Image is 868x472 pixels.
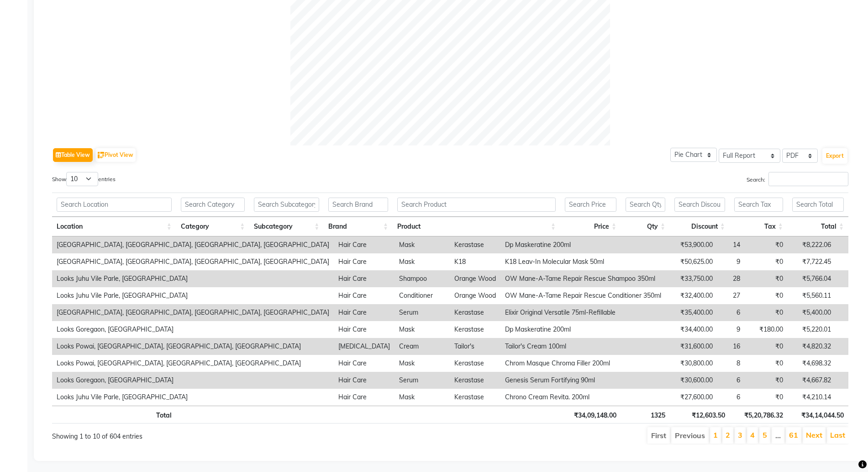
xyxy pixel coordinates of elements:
[745,253,788,270] td: ₹0
[52,172,116,186] label: Show entries
[397,198,556,212] input: Search Product
[788,372,836,389] td: ₹4,667.82
[666,253,717,270] td: ₹50,625.00
[745,389,788,406] td: ₹0
[500,270,666,287] td: OW Mane-A-Tame Repair Rescue Shampoo 350ml
[750,430,755,440] a: 4
[666,304,717,321] td: ₹35,400.00
[500,236,666,253] td: Dp Maskeratine 200ml
[500,372,666,389] td: Genesis Serum Fortifying 90ml
[792,198,844,212] input: Search Total
[768,172,848,186] input: Search:
[52,217,176,236] th: Location: activate to sort column ascending
[666,236,717,253] td: ₹53,900.00
[788,355,836,372] td: ₹4,698.32
[666,355,717,372] td: ₹30,800.00
[324,217,393,236] th: Brand: activate to sort column ascending
[181,198,245,212] input: Search Category
[176,217,249,236] th: Category: activate to sort column ascending
[626,198,665,212] input: Search Qty
[254,198,319,212] input: Search Subcategory
[745,372,788,389] td: ₹0
[249,217,324,236] th: Subcategory: activate to sort column ascending
[52,287,334,304] td: Looks Juhu Vile Parle, [GEOGRAPHIC_DATA]
[717,389,745,406] td: 6
[450,253,500,270] td: K18
[621,217,670,236] th: Qty: activate to sort column ascending
[395,236,450,253] td: Mask
[500,389,666,406] td: Chrono Cream Revita. 200ml
[745,338,788,355] td: ₹0
[52,355,334,372] td: Looks Powai, [GEOGRAPHIC_DATA], [GEOGRAPHIC_DATA], [GEOGRAPHIC_DATA]
[788,253,836,270] td: ₹7,722.45
[328,198,388,212] input: Search Brand
[674,198,725,212] input: Search Discount
[450,321,500,338] td: Kerastase
[788,304,836,321] td: ₹5,400.00
[500,321,666,338] td: Dp Maskeratine 200ml
[98,152,105,159] img: pivot.png
[745,236,788,253] td: ₹0
[334,372,395,389] td: Hair Care
[52,236,334,253] td: [GEOGRAPHIC_DATA], [GEOGRAPHIC_DATA], [GEOGRAPHIC_DATA], [GEOGRAPHIC_DATA]
[334,304,395,321] td: Hair Care
[788,338,836,355] td: ₹4,820.32
[395,389,450,406] td: Mask
[450,389,500,406] td: Kerastase
[334,321,395,338] td: Hair Care
[57,198,172,212] input: Search Location
[738,430,742,440] a: 3
[334,389,395,406] td: Hair Care
[500,355,666,372] td: Chrom Masque Chroma Filler 200ml
[717,270,745,287] td: 28
[788,236,836,253] td: ₹8,222.06
[52,253,334,270] td: [GEOGRAPHIC_DATA], [GEOGRAPHIC_DATA], [GEOGRAPHIC_DATA], [GEOGRAPHIC_DATA]
[450,236,500,253] td: Kerastase
[334,355,395,372] td: Hair Care
[395,338,450,355] td: Cream
[830,430,845,440] a: Last
[500,338,666,355] td: Tailor's Cream 100ml
[763,430,767,440] a: 5
[717,372,745,389] td: 6
[747,172,848,186] label: Search:
[717,355,745,372] td: 8
[745,304,788,321] td: ₹0
[334,287,395,304] td: Hair Care
[822,148,847,164] button: Export
[560,406,621,424] th: ₹34,09,148.00
[395,372,450,389] td: Serum
[745,355,788,372] td: ₹0
[52,372,334,389] td: Looks Goregaon, [GEOGRAPHIC_DATA]
[730,217,788,236] th: Tax: activate to sort column ascending
[670,406,730,424] th: ₹12,603.50
[565,198,616,212] input: Search Price
[450,287,500,304] td: Orange Wood
[52,270,334,287] td: Looks Juhu Vile Parle, [GEOGRAPHIC_DATA]
[395,287,450,304] td: Conditioner
[450,304,500,321] td: Kerastase
[717,236,745,253] td: 14
[717,304,745,321] td: 6
[726,430,730,440] a: 2
[500,287,666,304] td: OW Mane-A-Tame Repair Rescue Conditioner 350ml
[500,253,666,270] td: K18 Leav-In Molecular Mask 50ml
[500,304,666,321] td: Elixir Original Versatile 75ml-Refillable
[395,270,450,287] td: Shampoo
[666,321,717,338] td: ₹34,400.00
[395,253,450,270] td: Mask
[806,430,822,440] a: Next
[450,355,500,372] td: Kerastase
[621,406,670,424] th: 1325
[334,338,395,355] td: [MEDICAL_DATA]
[789,430,798,440] a: 61
[788,287,836,304] td: ₹5,560.11
[717,253,745,270] td: 9
[395,321,450,338] td: Mask
[52,338,334,355] td: Looks Powai, [GEOGRAPHIC_DATA], [GEOGRAPHIC_DATA], [GEOGRAPHIC_DATA]
[717,321,745,338] td: 9
[393,217,560,236] th: Product: activate to sort column ascending
[450,270,500,287] td: Orange Wood
[717,287,745,304] td: 27
[788,389,836,406] td: ₹4,210.14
